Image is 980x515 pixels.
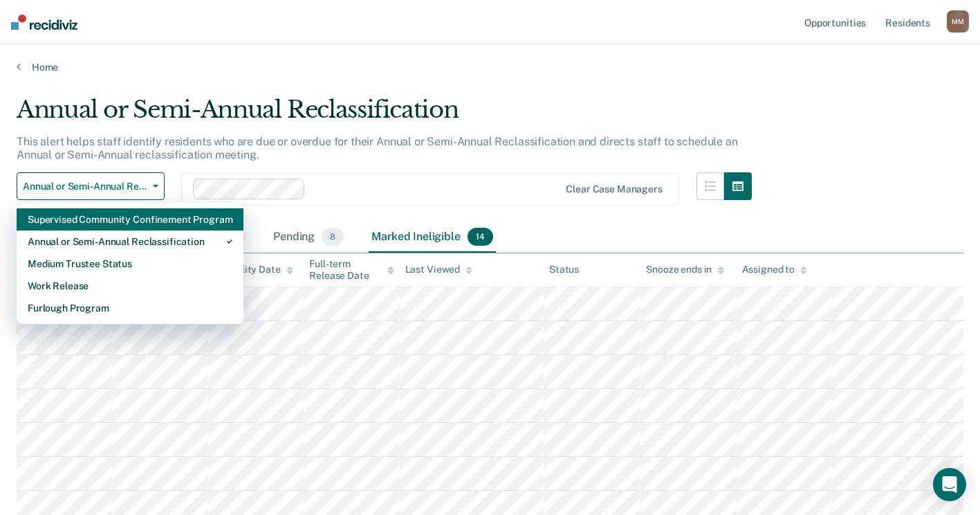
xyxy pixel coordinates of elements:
[369,222,495,253] div: Marked Ineligible14
[28,208,232,231] div: Supervised Community Confinement Program
[214,264,293,275] div: Eligibility Date
[17,172,165,200] button: Annual or Semi-Annual Reclassification
[566,183,662,195] div: Clear case managers
[17,61,963,73] a: Home
[11,15,77,30] img: Recidiviz
[947,10,969,33] button: MM
[933,468,966,501] div: Open Intercom Messenger
[405,264,472,275] div: Last Viewed
[28,297,232,319] div: Furlough Program
[742,264,807,275] div: Assigned to
[28,275,232,297] div: Work Release
[17,96,752,135] div: Annual or Semi-Annual Reclassification
[549,264,579,275] div: Status
[270,222,346,253] div: Pending8
[309,258,394,282] div: Full-term Release Date
[322,228,344,246] span: 8
[28,231,232,253] div: Annual or Semi-Annual Reclassification
[23,181,147,192] span: Annual or Semi-Annual Reclassification
[468,228,493,246] span: 14
[947,10,969,33] div: M M
[28,253,232,275] div: Medium Trustee Status
[17,135,738,161] p: This alert helps staff identify residents who are due or overdue for their Annual or Semi-Annual ...
[646,264,724,275] div: Snooze ends in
